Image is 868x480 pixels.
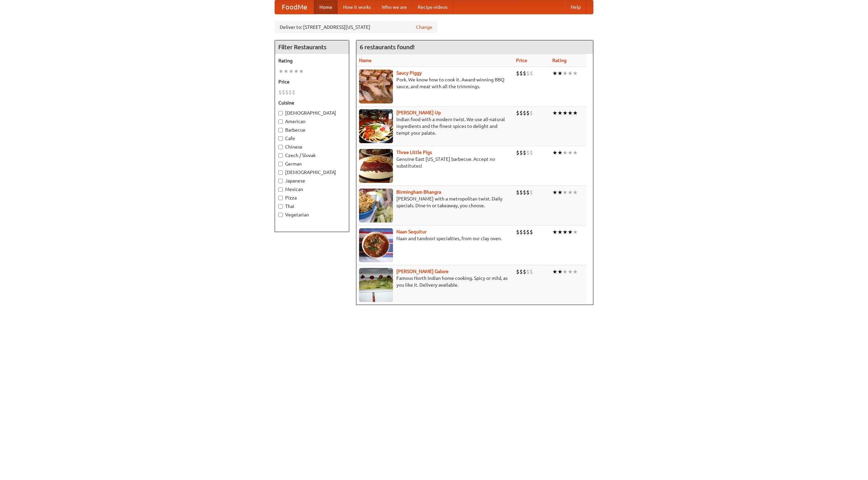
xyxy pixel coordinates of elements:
[552,228,557,236] li: ★
[416,24,432,31] a: Change
[359,76,511,90] p: Pork. We know how to cook it. Award-winning BBQ sauce, and meat with all the trimmings.
[530,268,533,275] li: $
[568,149,573,156] li: ★
[523,109,526,117] li: $
[278,152,346,159] label: Czech / Slovak
[359,228,393,262] img: naansequitur.jpg
[338,0,376,14] a: How it works
[278,187,283,192] input: Mexican
[278,204,283,209] input: Thai
[530,189,533,196] li: $
[396,70,422,76] a: Saucy Piggy
[359,116,511,136] p: Indian food with a modern twist. We use all-natural ingredients and the finest spices to delight ...
[516,58,527,63] a: Price
[278,127,346,133] label: Barbecue
[552,109,557,117] li: ★
[359,275,511,288] p: Famous North Indian home cooking. Spicy or mild, as you like it. Delivery available.
[523,70,526,77] li: $
[526,149,530,156] li: $
[516,189,519,196] li: $
[283,68,289,75] li: ★
[573,109,578,117] li: ★
[278,194,346,201] label: Pizza
[530,109,533,117] li: $
[396,150,432,155] b: Three Little Pigs
[275,21,437,33] div: Deliver to: [STREET_ADDRESS][US_STATE]
[552,149,557,156] li: ★
[359,58,372,63] a: Name
[359,195,511,209] p: [PERSON_NAME] with a metropolitan twist. Daily specials. Dine-in or takeaway, you choose.
[557,70,563,77] li: ★
[519,109,523,117] li: $
[278,89,282,96] li: $
[278,119,283,124] input: American
[526,268,530,275] li: $
[568,189,573,196] li: ★
[275,40,349,54] h4: Filter Restaurants
[519,268,523,275] li: $
[552,268,557,275] li: ★
[568,70,573,77] li: ★
[530,70,533,77] li: $
[568,109,573,117] li: ★
[568,228,573,236] li: ★
[278,57,346,64] h5: Rating
[359,189,393,223] img: bhangra.jpg
[526,109,530,117] li: $
[563,109,568,117] li: ★
[519,228,523,236] li: $
[278,160,346,167] label: German
[278,128,283,132] input: Barbecue
[359,268,393,302] img: currygalore.jpg
[278,136,283,141] input: Cafe
[278,145,283,149] input: Chinese
[278,179,283,183] input: Japanese
[278,170,283,175] input: [DEMOGRAPHIC_DATA]
[516,228,519,236] li: $
[278,135,346,142] label: Cafe
[516,70,519,77] li: $
[396,110,441,115] a: [PERSON_NAME] Up
[275,0,314,14] a: FoodMe
[526,70,530,77] li: $
[557,268,563,275] li: ★
[278,78,346,85] h5: Price
[573,189,578,196] li: ★
[523,189,526,196] li: $
[573,149,578,156] li: ★
[552,70,557,77] li: ★
[278,118,346,125] label: American
[278,143,346,150] label: Chinese
[294,68,299,75] li: ★
[552,189,557,196] li: ★
[360,44,415,50] ng-pluralize: 6 restaurants found!
[396,269,449,274] a: [PERSON_NAME] Galore
[299,68,304,75] li: ★
[289,68,294,75] li: ★
[523,228,526,236] li: $
[396,189,441,195] a: Birmingham Bhangra
[552,58,567,63] a: Rating
[523,149,526,156] li: $
[396,229,427,234] b: Naan Sequitur
[563,228,568,236] li: ★
[519,189,523,196] li: $
[516,109,519,117] li: $
[278,177,346,184] label: Japanese
[573,268,578,275] li: ★
[516,149,519,156] li: $
[278,153,283,158] input: Czech / Slovak
[278,111,283,115] input: [DEMOGRAPHIC_DATA]
[557,228,563,236] li: ★
[563,149,568,156] li: ★
[278,196,283,200] input: Pizza
[289,89,292,96] li: $
[557,189,563,196] li: ★
[519,149,523,156] li: $
[314,0,338,14] a: Home
[568,268,573,275] li: ★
